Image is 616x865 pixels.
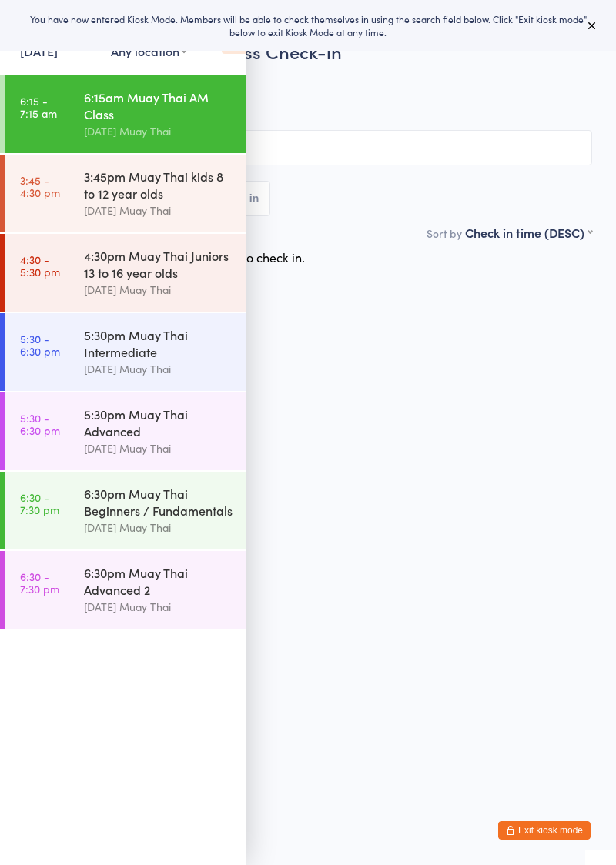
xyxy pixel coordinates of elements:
[24,130,592,165] input: Search
[84,122,233,140] div: [DATE] Muay Thai
[5,472,246,549] a: 6:30 -7:30 pm6:30pm Muay Thai Beginners / Fundamentals[DATE] Muay Thai
[84,519,233,536] div: [DATE] Muay Thai
[20,42,58,59] a: [DATE]
[20,253,60,278] time: 4:30 - 5:30 pm
[5,155,246,232] a: 3:45 -4:30 pm3:45pm Muay Thai kids 8 to 12 year olds[DATE] Muay Thai
[84,406,233,439] div: 5:30pm Muay Thai Advanced
[5,313,246,391] a: 5:30 -6:30 pm5:30pm Muay Thai Intermediate[DATE] Muay Thai
[84,247,233,281] div: 4:30pm Muay Thai Juniors 13 to 16 year olds
[20,412,60,436] time: 5:30 - 6:30 pm
[20,570,59,595] time: 6:30 - 7:30 pm
[20,174,60,199] time: 3:45 - 4:30 pm
[5,551,246,629] a: 6:30 -7:30 pm6:30pm Muay Thai Advanced 2[DATE] Muay Thai
[84,89,233,122] div: 6:15am Muay Thai AM Class
[84,485,233,519] div: 6:30pm Muay Thai Beginners / Fundamentals
[84,202,233,219] div: [DATE] Muay Thai
[20,95,57,119] time: 6:15 - 7:15 am
[5,75,246,153] a: 6:15 -7:15 am6:15am Muay Thai AM Class[DATE] Muay Thai
[84,360,233,378] div: [DATE] Muay Thai
[111,42,187,59] div: Any location
[427,225,462,241] label: Sort by
[24,87,568,102] span: [DATE] Muay Thai
[5,234,246,312] a: 4:30 -5:30 pm4:30pm Muay Thai Juniors 13 to 16 year olds[DATE] Muay Thai
[25,12,591,38] div: You have now entered Kiosk Mode. Members will be able to check themselves in using the search fie...
[84,564,233,598] div: 6:30pm Muay Thai Advanced 2
[24,72,568,87] span: [DATE] 6:15am
[84,326,233,360] div: 5:30pm Muay Thai Intermediate
[465,224,592,241] div: Check in time (DESC)
[24,102,592,118] span: [DATE] Muay Thai
[5,392,246,470] a: 5:30 -6:30 pm5:30pm Muay Thai Advanced[DATE] Muay Thai
[498,821,591,840] button: Exit kiosk mode
[84,168,233,202] div: 3:45pm Muay Thai kids 8 to 12 year olds
[84,598,233,616] div: [DATE] Muay Thai
[84,439,233,457] div: [DATE] Muay Thai
[24,38,592,64] h2: 6:15am Muay Thai AM Class Check-in
[20,491,59,516] time: 6:30 - 7:30 pm
[84,281,233,299] div: [DATE] Muay Thai
[20,332,60,357] time: 5:30 - 6:30 pm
